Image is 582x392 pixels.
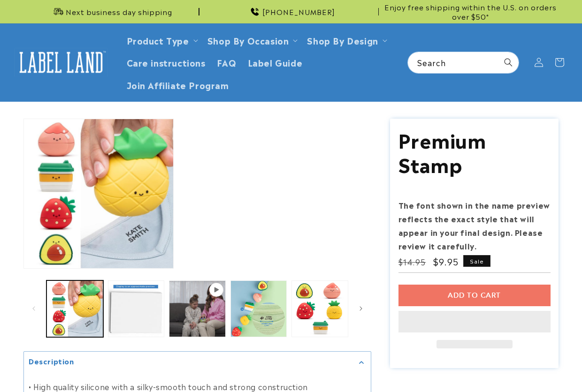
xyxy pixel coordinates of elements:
[383,2,559,21] span: Enjoy free shipping within the U.S. on orders over $50*
[242,51,308,73] a: Label Guide
[46,280,103,337] button: Load image 1 in gallery view
[248,57,303,68] span: Label Guide
[29,356,74,366] h2: Description
[307,34,378,46] a: Shop By Design
[398,127,551,176] h1: Premium Stamp
[217,57,237,68] span: FAQ
[127,34,189,46] a: Product Type
[262,7,335,16] span: [PHONE_NUMBER]
[11,44,112,80] a: Label Land
[211,51,242,73] a: FAQ
[24,352,371,373] summary: Description
[291,280,348,337] button: Load image 4 in gallery view
[169,280,226,337] button: Play video 1 in gallery view
[398,256,426,267] s: $14.95
[121,29,202,51] summary: Product Type
[14,48,108,77] img: Label Land
[351,298,371,319] button: Slide right
[121,51,211,73] a: Care instructions
[301,29,391,51] summary: Shop By Design
[66,7,172,16] span: Next business day shipping
[121,74,235,96] a: Join Affiliate Program
[108,280,165,337] button: Load image 2 in gallery view
[23,298,44,319] button: Slide left
[202,29,302,51] summary: Shop By Occasion
[498,52,519,73] button: Search
[230,280,287,337] button: Load image 3 in gallery view
[463,255,490,267] span: Sale
[207,35,289,45] span: Shop By Occasion
[127,57,206,68] span: Care instructions
[433,255,459,268] span: $9.95
[127,79,229,90] span: Join Affiliate Program
[398,199,550,251] strong: The font shown in the name preview reflects the exact style that will appear in your final design...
